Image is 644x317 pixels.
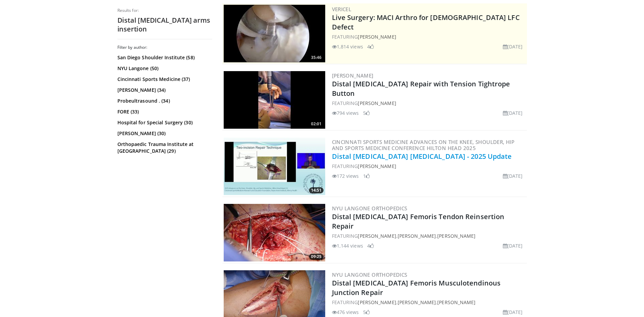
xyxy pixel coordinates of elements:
img: 6b0fd8a9-231e-4c22-ad18-a817b40fa229.300x170_q85_crop-smart_upscale.jpg [224,71,325,129]
a: [PERSON_NAME] [437,299,475,305]
li: 476 views [332,309,359,316]
li: 1,144 views [332,242,363,249]
span: 14:51 [309,187,324,193]
a: [PERSON_NAME] [358,163,396,169]
a: [PERSON_NAME] [398,299,436,305]
p: Results for: [117,8,212,13]
a: 14:51 [224,138,325,195]
a: [PERSON_NAME] [358,34,396,40]
a: Probeultrasound . (34) [117,98,210,104]
div: FEATURING , , [332,232,526,239]
a: NYU Langone (50) [117,65,210,72]
span: 02:01 [309,121,324,127]
li: 5 [363,309,370,316]
a: Distal [MEDICAL_DATA] Femoris Tendon Reinsertion Repair [332,212,505,231]
img: 4075f120-8078-4b2a-8e9d-11b9ecb0890d.jpg.300x170_q85_crop-smart_upscale.jpg [224,204,325,261]
a: [PERSON_NAME] (34) [117,87,210,93]
a: [PERSON_NAME] [358,299,396,305]
img: fd2beb30-71c4-4fc2-9648-13680414147d.300x170_q85_crop-smart_upscale.jpg [224,138,325,195]
a: San Diego Shoulder Institute (58) [117,54,210,61]
li: [DATE] [503,109,523,117]
a: Cincinnati Sports Medicine Advances on the Knee, Shoulder, Hip and Sports Medicine Conference Hil... [332,139,515,151]
a: Live Surgery: MACI Arthro for [DEMOGRAPHIC_DATA] LFC Defect [332,13,520,31]
a: FORE (33) [117,108,210,115]
a: Distal [MEDICAL_DATA] Repair with Tension Tightrope Button [332,79,510,98]
a: 09:25 [224,204,325,261]
li: 5 [363,109,370,117]
a: [PERSON_NAME] (30) [117,130,210,137]
a: [PERSON_NAME] [332,72,374,79]
h2: Distal [MEDICAL_DATA] arms insertion [117,16,212,34]
li: [DATE] [503,172,523,179]
div: FEATURING [332,100,526,107]
a: 02:01 [224,71,325,129]
a: [PERSON_NAME] [358,233,396,239]
div: FEATURING [332,163,526,170]
h3: Filter by author: [117,45,212,50]
div: FEATURING [332,33,526,40]
li: 4 [367,43,374,50]
a: [PERSON_NAME] [358,100,396,106]
a: [PERSON_NAME] [437,233,475,239]
a: Distal [MEDICAL_DATA] Femoris Musculotendinous Junction Repair [332,278,501,297]
li: [DATE] [503,43,523,50]
li: 1 [363,172,370,179]
a: [PERSON_NAME] [398,233,436,239]
li: 172 views [332,172,359,179]
a: Hospital for Special Surgery (30) [117,119,210,126]
a: Distal [MEDICAL_DATA] [MEDICAL_DATA] - 2025 Update [332,152,512,161]
li: 794 views [332,109,359,117]
a: NYU Langone Orthopedics [332,205,407,212]
li: [DATE] [503,309,523,316]
div: FEATURING , , [332,299,526,306]
img: eb023345-1e2d-4374-a840-ddbc99f8c97c.300x170_q85_crop-smart_upscale.jpg [224,5,325,62]
a: 35:46 [224,5,325,62]
li: 4 [367,242,374,249]
span: 35:46 [309,55,324,61]
a: Vericel [332,6,352,13]
li: [DATE] [503,242,523,249]
span: 09:25 [309,254,324,260]
a: Orthopaedic Trauma Institute at [GEOGRAPHIC_DATA] (29) [117,141,210,154]
a: NYU Langone Orthopedics [332,271,407,278]
a: Cincinnati Sports Medicine (37) [117,76,210,83]
li: 1,814 views [332,43,363,50]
